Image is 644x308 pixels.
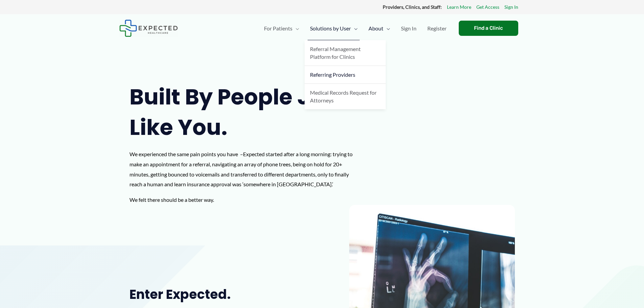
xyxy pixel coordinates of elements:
[305,84,386,109] a: Medical Records Request for Attorneys
[476,3,499,11] a: Get Access
[129,82,361,142] h1: Built by people just like you.
[259,17,452,40] nav: Primary Site Navigation
[459,21,518,36] a: Find a Clinic
[259,17,305,40] a: For PatientsMenu Toggle
[310,71,355,78] span: Referring Providers
[447,3,471,11] a: Learn More
[383,17,390,40] span: Menu Toggle
[310,46,361,60] span: Referral Management Platform for Clinics
[305,40,386,66] a: Referral Management Platform for Clinics
[422,17,452,40] a: Register
[305,17,363,40] a: Solutions by UserMenu Toggle
[129,149,361,189] p: We experienced the same pain points you have –
[310,17,351,40] span: Solutions by User
[119,20,178,37] img: Expected Healthcare Logo - side, dark font, small
[363,17,396,40] a: AboutMenu Toggle
[129,195,361,205] p: We felt there should be a better way.
[129,286,301,303] h2: Enter Expected.
[396,17,422,40] a: Sign In
[383,4,442,10] strong: Providers, Clinics, and Staff:
[305,66,386,84] a: Referring Providers
[264,17,292,40] span: For Patients
[401,17,416,40] span: Sign In
[310,89,377,103] span: Medical Records Request for Attorneys
[368,17,383,40] span: About
[504,3,518,11] a: Sign In
[351,17,358,40] span: Menu Toggle
[427,17,447,40] span: Register
[292,17,299,40] span: Menu Toggle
